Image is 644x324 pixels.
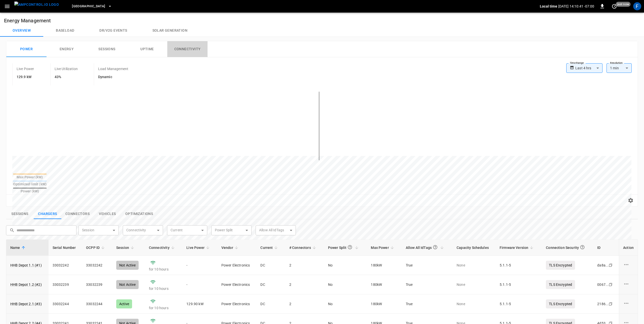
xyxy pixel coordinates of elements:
button: Sessions [87,41,127,57]
th: ID [593,240,619,256]
span: Current [260,245,279,251]
div: charge point options [623,300,634,308]
span: Live Power [186,245,211,251]
span: Allow All IdTags [406,243,445,252]
button: Energy [47,41,87,57]
a: HHB Depot 1.2 (#2) [10,282,42,287]
p: Live Utilization [55,66,78,71]
span: Power Split [328,243,360,252]
span: Max Power [371,245,395,251]
a: HHB Depot 1.1 (#1) [10,263,42,268]
h6: 43% [55,74,78,80]
a: HHB Depot 2.1 (#3) [10,301,42,306]
label: Resolution [610,61,623,65]
img: ampcontrol.io logo [14,2,59,8]
button: Baseload [43,25,87,37]
span: Connectivity [149,245,176,251]
span: # Connectors [289,245,317,251]
button: Solar generation [140,25,200,37]
button: set refresh interval [610,2,618,10]
th: Action [619,240,638,256]
button: show latest connectors [61,209,94,219]
p: Load Management [98,66,128,71]
span: Session [116,245,136,251]
h6: Dynamic [98,74,128,80]
label: Time Range [570,61,584,65]
p: Local time [540,4,557,9]
span: [GEOGRAPHIC_DATA] [72,4,105,9]
button: [GEOGRAPHIC_DATA] [70,2,114,11]
p: [DATE] 14:10:41 -07:00 [558,4,594,9]
button: Dr/V2G events [87,25,140,37]
button: show latest vehicles [94,209,121,219]
p: Live Power [17,66,34,71]
th: Capacity Schedules [453,240,496,256]
button: show latest charge points [34,209,61,219]
span: Firmware Version [500,245,535,251]
button: show latest optimizations [121,209,157,219]
th: Serial Number [49,240,82,256]
div: Last 4 hrs [575,63,602,73]
h6: 129.9 kW [17,74,34,80]
button: show latest sessions [6,209,34,219]
span: OCPP ID [86,245,106,251]
div: charge point options [623,261,634,269]
button: Uptime [127,41,167,57]
div: profile-icon [633,2,641,10]
div: 1 min [607,63,632,73]
div: charge point options [623,281,634,288]
span: Name [10,245,27,251]
button: Connectivity [167,41,208,57]
span: Vendor [221,245,240,251]
span: just now [616,2,631,7]
button: Power [6,41,47,57]
div: Connection Security [546,243,586,252]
